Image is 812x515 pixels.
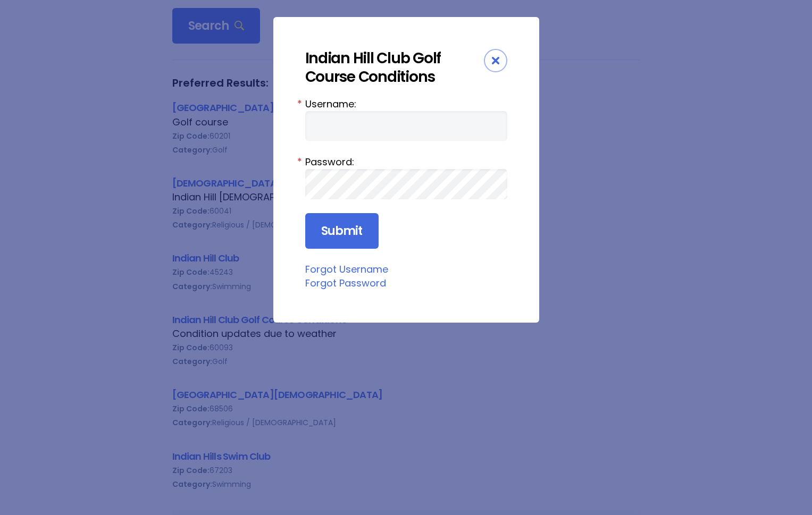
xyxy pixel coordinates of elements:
[305,276,386,290] a: Forgot Password
[305,213,379,249] input: Submit
[305,263,388,276] a: Forgot Username
[484,49,507,72] div: Close
[305,49,484,86] div: Indian Hill Club Golf Course Conditions
[305,97,507,111] label: Username:
[305,155,507,169] label: Password:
